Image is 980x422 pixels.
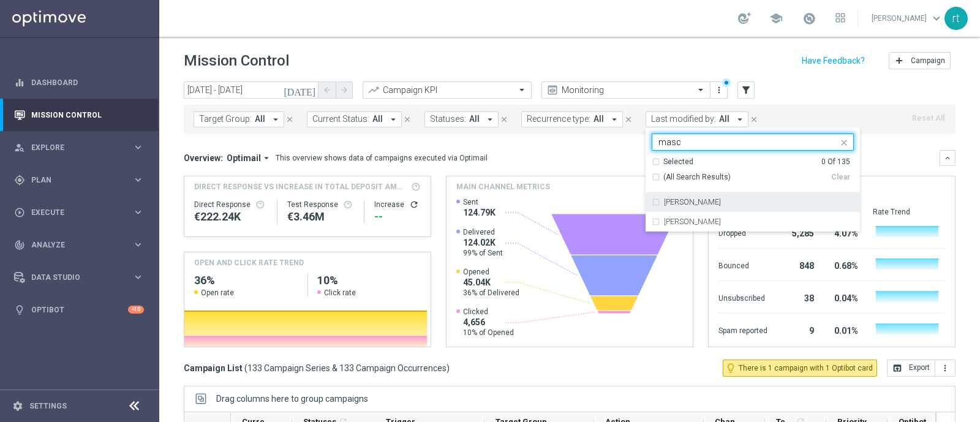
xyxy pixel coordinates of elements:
[184,153,223,164] h3: Overview:
[31,209,132,216] span: Execute
[132,239,144,251] i: keyboard_arrow_right
[31,66,144,99] a: Dashboard
[718,222,767,242] div: Dropped
[821,157,850,167] div: 0 Of 135
[287,200,355,209] div: Test Response
[128,306,144,314] div: +10
[247,363,447,374] span: 133 Campaign Series & 133 Campaign Occurrences
[829,222,858,242] div: 4.07%
[312,114,369,124] span: Current Status:
[527,114,590,124] span: Recurrence type:
[270,114,281,125] i: arrow_drop_down
[13,208,145,217] div: play_circle_outline Execute keyboard_arrow_right
[194,257,304,268] h4: OPEN AND CLICK RATE TREND
[541,81,710,99] ng-select: Monitoring
[14,77,25,88] i: equalizer
[13,175,145,185] button: gps_fixed Plan keyboard_arrow_right
[870,9,944,28] a: [PERSON_NAME]keyboard_arrow_down
[13,110,145,120] div: Mission Control
[132,206,144,218] i: keyboard_arrow_right
[719,114,729,124] span: All
[14,142,25,153] i: person_search
[336,81,353,99] button: arrow_forward
[737,81,755,99] button: filter_alt
[624,115,633,124] i: close
[409,200,419,209] button: refresh
[184,363,450,374] h3: Campaign List
[199,114,252,124] span: Target Group:
[374,209,421,224] div: --
[741,85,752,96] i: filter_alt
[374,200,421,209] div: Increase
[802,56,865,65] input: Have Feedback?
[13,240,145,250] button: track_changes Analyze keyboard_arrow_right
[402,113,413,126] button: close
[323,86,331,94] i: arrow_back
[430,114,466,124] span: Statuses:
[484,114,496,125] i: arrow_drop_down
[201,288,234,298] span: Open rate
[13,78,145,88] button: equalizer Dashboard
[609,114,620,125] i: arrow_drop_down
[284,113,295,126] button: close
[14,175,132,186] div: Plan
[463,317,514,328] span: 4,656
[782,222,814,242] div: 5,285
[935,360,956,377] button: more_vert
[911,56,945,65] span: Campaign
[940,363,950,373] i: more_vert
[889,52,951,69] button: add Campaign
[363,81,532,99] ng-select: Campaign KPI
[31,241,132,249] span: Analyze
[500,115,508,124] i: close
[652,212,854,232] div: Francesca Mascarucci
[307,111,402,127] button: Current Status: All arrow_drop_down
[718,320,767,339] div: Spam reported
[725,363,736,374] i: lightbulb_outline
[14,272,132,283] div: Data Studio
[31,293,128,326] a: Optibot
[463,267,519,277] span: Opened
[14,66,144,99] div: Dashboard
[469,114,480,124] span: All
[623,113,634,126] button: close
[463,237,503,248] span: 124.02K
[651,114,716,124] span: Last modified by:
[194,209,267,224] div: €222,238
[31,144,132,151] span: Explore
[31,99,144,131] a: Mission Control
[463,227,503,237] span: Delivered
[782,320,814,339] div: 9
[132,271,144,283] i: keyboard_arrow_right
[184,81,318,99] input: Select date range
[930,12,943,25] span: keyboard_arrow_down
[14,99,144,131] div: Mission Control
[782,255,814,274] div: 848
[734,114,745,125] i: arrow_drop_down
[546,84,559,96] i: preview
[463,248,503,258] span: 99% of Sent
[194,181,407,192] span: Direct Response VS Increase In Total Deposit Amount
[424,111,499,127] button: Statuses: All arrow_drop_down
[372,114,383,124] span: All
[718,287,767,307] div: Unsubscribed
[664,198,721,206] label: [PERSON_NAME]
[943,154,952,162] i: keyboard_arrow_down
[13,143,145,153] button: person_search Explore keyboard_arrow_right
[521,111,623,127] button: Recurrence type: All arrow_drop_down
[284,85,317,96] i: [DATE]
[14,293,144,326] div: Optibot
[132,141,144,153] i: keyboard_arrow_right
[463,277,519,288] span: 45.04K
[318,81,336,99] button: arrow_back
[714,85,724,95] i: more_vert
[14,207,132,218] div: Execute
[838,135,848,145] button: close
[894,56,904,66] i: add
[892,363,902,373] i: open_in_browser
[13,273,145,282] div: Data Studio keyboard_arrow_right
[244,363,247,374] span: (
